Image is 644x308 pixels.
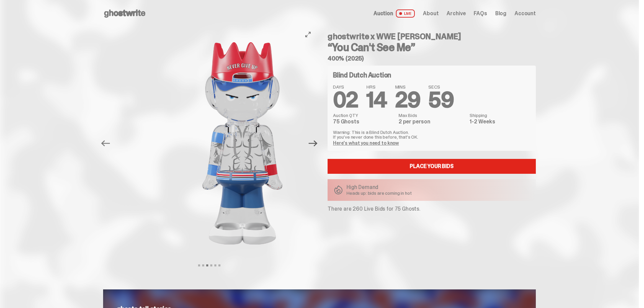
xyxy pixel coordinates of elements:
[333,86,358,114] span: 02
[396,9,415,18] span: LIVE
[366,85,387,89] span: HRS
[149,27,335,260] img: John_Cena_Hero_6.png
[214,264,216,266] button: View slide 5
[399,113,466,118] dt: Max Bids
[206,264,208,266] button: View slide 3
[374,9,415,18] a: Auction LIVE
[328,159,536,174] a: Place your Bids
[333,140,399,146] a: Here's what you need to know
[328,32,536,41] h4: ghostwrite x WWE [PERSON_NAME]
[328,206,536,212] p: There are 260 Live Bids for 75 Ghosts.
[218,264,220,266] button: View slide 6
[423,11,438,16] a: About
[202,264,204,266] button: View slide 2
[474,11,487,16] a: FAQs
[333,130,530,139] p: Warning: This is a Blind Dutch Auction. If you’ve never done this before, that’s OK.
[495,11,506,16] a: Blog
[333,85,358,89] span: DAYS
[98,136,113,151] button: Previous
[366,86,387,114] span: 14
[328,42,536,53] h3: “You Can't See Me”
[399,119,466,124] dd: 2 per person
[347,191,412,195] p: Heads up: bids are coming in hot
[428,85,454,89] span: SECS
[395,86,421,114] span: 29
[428,86,454,114] span: 59
[395,85,421,89] span: MINS
[304,30,312,39] button: View full-screen
[210,264,212,266] button: View slide 4
[515,11,536,16] a: Account
[374,11,393,16] span: Auction
[347,185,412,190] p: High Demand
[333,119,395,124] dd: 75 Ghosts
[306,136,320,151] button: Next
[333,72,391,78] h4: Blind Dutch Auction
[333,113,395,118] dt: Auction QTY
[328,55,536,62] h5: 400% (2025)
[447,11,466,16] a: Archive
[470,119,530,124] dd: 1-2 Weeks
[470,113,530,118] dt: Shipping
[198,264,200,266] button: View slide 1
